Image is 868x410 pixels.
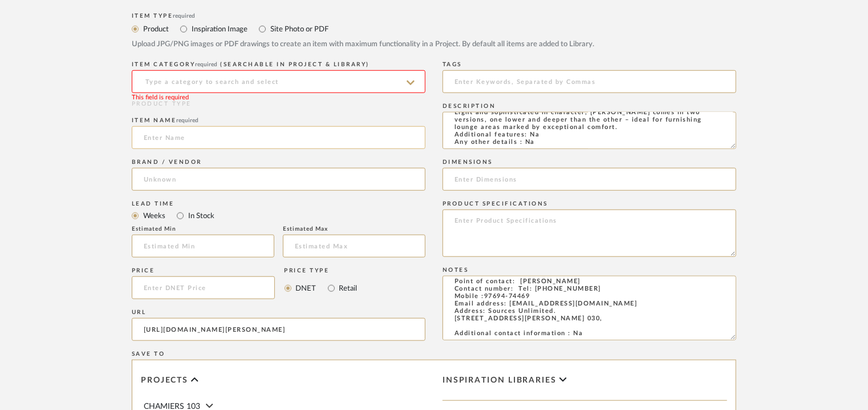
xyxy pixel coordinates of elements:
[132,126,425,149] input: Enter Name
[190,23,248,35] label: Inspiration Image
[443,168,736,191] input: Enter Dimensions
[132,159,425,166] div: Brand / Vendor
[443,70,736,93] input: Enter Keywords, Separated by Commas
[132,267,275,274] div: Price
[295,282,317,295] label: DNET
[443,61,736,68] div: Tags
[283,226,425,232] div: Estimated Max
[283,235,425,258] input: Estimated Max
[132,70,425,93] input: Type a category to search and select
[132,100,425,108] div: PRODUCT TYPE
[132,93,189,103] div: This field is required
[132,168,425,191] input: Unknown
[177,118,199,123] span: required
[443,376,557,385] span: Inspiration libraries
[132,351,736,357] div: Save To
[196,62,218,67] span: required
[285,276,358,299] mat-radio-group: Select price type
[132,318,425,341] input: Enter URL
[338,282,358,295] label: Retail
[221,62,370,67] span: (Searchable in Project & Library)
[132,309,425,316] div: URL
[132,61,425,68] div: ITEM CATEGORY
[443,267,736,274] div: Notes
[187,210,214,222] label: In Stock
[141,376,188,385] span: Projects
[443,159,736,166] div: Dimensions
[132,22,736,36] mat-radio-group: Select item type
[132,200,425,207] div: Lead Time
[132,226,274,232] div: Estimated Min
[173,13,196,19] span: required
[285,267,358,274] div: Price Type
[132,276,275,299] input: Enter DNET Price
[443,200,736,207] div: Product Specifications
[132,208,425,223] mat-radio-group: Select item type
[132,235,274,258] input: Estimated Min
[443,103,736,110] div: Description
[132,39,736,50] div: Upload JPG/PNG images or PDF drawings to create an item with maximum functionality in a Project. ...
[132,13,736,19] div: Item Type
[142,210,165,222] label: Weeks
[142,23,169,35] label: Product
[132,117,425,124] div: Item name
[269,23,328,35] label: Site Photo or PDF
